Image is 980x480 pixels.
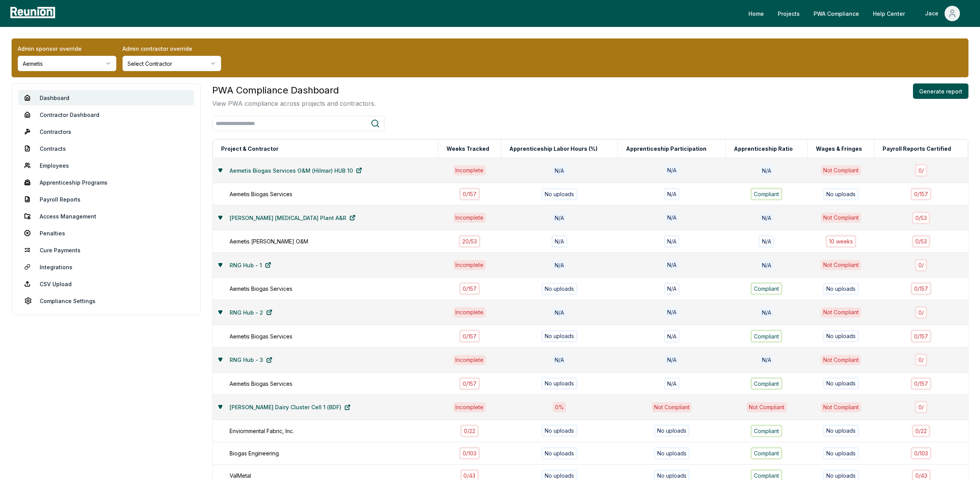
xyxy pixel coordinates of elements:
div: N/A [665,307,679,317]
h3: PWA Compliance Dashboard [212,83,376,97]
div: Compliant [750,447,782,460]
a: Home [742,6,770,21]
a: Help Center [867,6,911,21]
div: Not Compliant [821,165,861,175]
div: Aemetis Biogas Services [230,332,446,340]
div: 0 / 53 [912,235,930,248]
div: 0 / [915,164,927,177]
p: View PWA compliance across projects and contractors. [212,99,376,108]
div: No uploads [541,330,577,342]
div: 0 / 157 [459,188,480,200]
a: Contractors [18,124,194,139]
div: 0 / 103 [459,447,480,460]
a: [PERSON_NAME] Dairy Cluster Cell 1 (BDF) [223,400,357,415]
div: 0 / 22 [460,425,479,437]
div: No uploads [823,425,859,437]
div: N/A [760,307,774,318]
div: Incomplete [453,402,486,412]
a: Integrations [18,259,194,275]
a: [PERSON_NAME] [MEDICAL_DATA] Plant A&R [223,210,362,225]
div: Not Compliant [747,402,787,412]
button: Wages & Fringes [814,141,864,157]
div: Not Compliant [821,402,861,412]
a: Contracts [18,141,194,156]
button: Generate report [913,83,968,99]
div: No uploads [541,188,577,200]
button: Project & Contractor [220,141,280,157]
div: N/A [758,235,775,248]
a: Aemetis Biogas Services O&M (Hilmar) HUB 10 [223,163,368,178]
div: 0 / 157 [459,282,480,295]
div: No uploads [541,447,577,459]
div: Incomplete [453,213,486,223]
div: N/A [665,260,679,270]
div: 0 / [915,259,927,272]
div: 0 / 157 [911,330,931,342]
a: Employees [18,158,194,173]
label: Admin contractor override [123,45,221,53]
div: 0 / 22 [912,425,930,437]
div: 0 / 103 [911,447,931,460]
div: Not Compliant [821,307,861,317]
a: Payroll Reports [18,192,194,207]
div: N/A [664,330,680,342]
a: RNG Hub - 1 [223,257,277,273]
div: 10 week s [826,235,856,248]
div: No uploads [541,425,577,437]
div: N/A [664,282,680,295]
div: N/A [665,355,679,365]
a: Access Management [18,208,194,224]
a: Apprenticeship Programs [18,175,194,190]
div: 0 / [915,306,927,319]
div: Aemetis [PERSON_NAME] O&M [230,237,446,245]
button: Weeks Tracked [445,141,491,157]
label: Admin sponsor override [18,45,116,53]
div: N/A [760,355,774,365]
div: Aemetis Biogas Services [230,380,446,388]
button: Apprenticeship Participation [624,141,708,157]
div: N/A [552,165,566,175]
div: No uploads [541,283,577,295]
div: 0 % [553,402,566,412]
div: No uploads [823,377,859,390]
nav: Main [742,6,972,21]
div: 0 / 157 [911,188,931,200]
button: Apprenticeship Ratio [732,141,794,157]
div: Compliant [750,425,782,437]
div: 20 / 53 [459,235,480,248]
div: N/A [552,355,566,365]
div: No uploads [823,283,859,295]
div: 0 / [915,353,927,366]
a: PWA Compliance [807,6,865,21]
div: N/A [551,235,567,248]
div: No uploads [823,447,859,459]
div: N/A [552,307,566,318]
div: Not Compliant [821,213,861,223]
div: No uploads [823,188,859,200]
div: N/A [665,165,679,175]
div: Biogas Engineering [230,449,446,457]
a: Cure Payments [18,242,194,258]
div: No uploads [541,377,577,390]
div: N/A [760,213,774,223]
div: Incomplete [453,165,486,175]
div: N/A [665,213,679,223]
div: 0 / 157 [459,377,480,390]
div: N/A [760,165,774,175]
div: Aemetis Biogas Services [230,285,446,293]
button: Apprenticeship Labor Hours (%) [508,141,599,157]
div: N/A [760,260,774,270]
div: Compliant [750,188,782,200]
a: Projects [772,6,806,21]
div: Not Compliant [821,355,861,365]
div: Enviornmental Fabric, Inc. [230,427,446,435]
a: Dashboard [18,90,194,105]
div: Compliant [750,330,782,342]
div: 0 / 157 [911,377,931,390]
div: N/A [664,377,680,390]
div: No uploads [654,425,690,437]
div: Incomplete [453,307,486,317]
a: Penalties [18,225,194,241]
a: Contractor Dashboard [18,107,194,122]
a: RNG Hub - 3 [223,352,279,368]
